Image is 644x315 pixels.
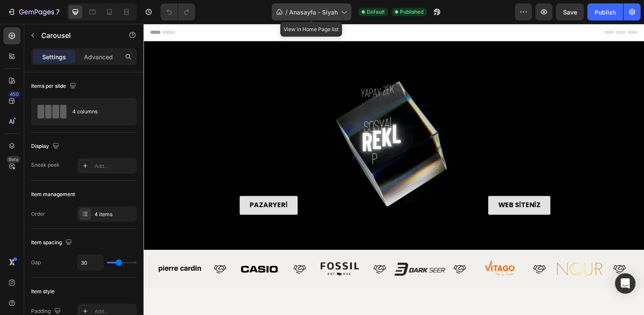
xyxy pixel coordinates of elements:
img: gempages_575950154058695619-aa69be9d-6283-4891-a98f-01c94198f74c.png [93,231,145,270]
button: 7 [3,3,63,20]
span: Save [563,9,577,16]
div: Item spacing [31,237,74,249]
div: Open Intercom Messenger [615,273,635,294]
div: 4 columns [72,102,124,121]
div: Gap [31,259,41,266]
span: Anasayfa - Siyah [289,8,338,17]
input: Auto [78,255,103,270]
img: Alt image [256,244,308,257]
p: Carousel [41,30,114,40]
img: Alt image [338,236,390,265]
img: Alt image [419,236,471,265]
div: Beta [6,156,20,163]
span: Default [367,8,385,16]
p: 7 [56,7,60,17]
div: Order [31,210,45,218]
div: 450 [8,91,20,98]
p: Settings [42,52,66,61]
iframe: Design area [144,24,644,315]
img: gempages_575950154058695619-f3447292-5bac-46ed-a73b-e32acfaddbbd.png [11,236,63,265]
p: WEB SİTENİZ [362,179,405,191]
div: Sneak peek [31,161,60,169]
div: Add... [95,162,135,170]
p: Advanced [84,52,113,61]
button: <p>WEB SİTENİZ</p> [352,176,415,195]
span: Published [400,8,423,16]
span: / [285,8,287,17]
div: Items per slide [31,81,78,92]
button: Save [556,3,584,20]
div: 4 items [95,211,135,218]
div: Publish [595,8,616,17]
div: Item style [31,288,55,295]
div: Undo/Redo [161,3,195,20]
div: Item management [31,191,75,198]
div: Display [31,141,61,152]
img: Alt image [174,236,226,265]
button: Publish [587,3,623,20]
